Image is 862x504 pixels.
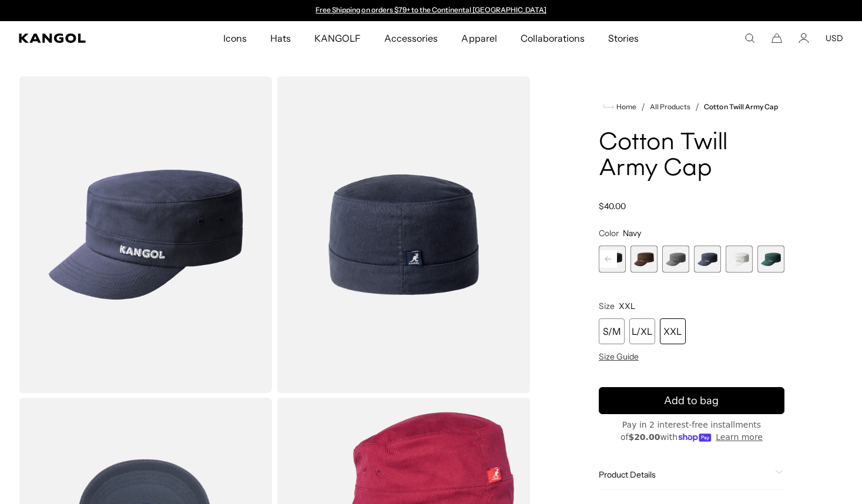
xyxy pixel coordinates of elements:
span: Collaborations [521,21,585,55]
div: 7 of 9 [694,246,721,273]
span: Home [614,103,636,111]
nav: breadcrumbs [599,100,784,114]
span: Icons [223,21,247,55]
div: 1 of 2 [310,6,552,15]
a: Stories [596,21,650,55]
div: L/XL [629,318,655,344]
a: Free Shipping on orders $79+ to the Continental [GEOGRAPHIC_DATA] [316,5,546,14]
slideshow-component: Announcement bar [310,6,552,15]
div: XXL [660,318,686,344]
button: Add to bag [599,387,784,414]
div: S/M [599,318,625,344]
a: Apparel [450,21,508,55]
a: All Products [650,103,690,111]
a: KANGOLF [303,21,373,55]
span: Stories [608,21,639,55]
img: color-navy [277,76,530,393]
summary: Search here [744,33,755,43]
a: Hats [259,21,303,55]
span: Navy [623,228,641,238]
div: 4 of 9 [599,246,626,273]
label: Grey [662,246,689,273]
a: Cotton Twill Army Cap [704,103,778,111]
span: Accessories [384,21,438,55]
a: Kangol [19,33,147,43]
label: White [726,246,753,273]
span: KANGOLF [314,21,361,55]
h1: Cotton Twill Army Cap [599,130,784,182]
span: Product Details [599,469,770,480]
span: Apparel [461,21,497,55]
span: Add to bag [664,393,719,409]
label: Navy [694,246,721,273]
span: $40.00 [599,201,626,211]
button: Cart [772,33,782,43]
a: Account [799,33,809,43]
button: USD [826,33,843,43]
div: 5 of 9 [630,246,658,273]
div: Announcement [310,6,552,15]
span: Hats [270,21,291,55]
div: 8 of 9 [726,246,753,273]
a: Collaborations [509,21,596,55]
div: 9 of 9 [757,246,784,273]
div: 6 of 9 [662,246,689,273]
a: Accessories [373,21,450,55]
span: Size [599,301,615,311]
label: Brown [630,246,658,273]
label: Black [599,246,626,273]
img: color-navy [19,76,272,393]
label: Pine [757,246,784,273]
span: XXL [619,301,635,311]
span: Color [599,228,619,238]
span: Size Guide [599,351,639,362]
li: / [690,100,699,114]
li: / [636,100,645,114]
a: Home [603,102,636,112]
a: Icons [212,21,259,55]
